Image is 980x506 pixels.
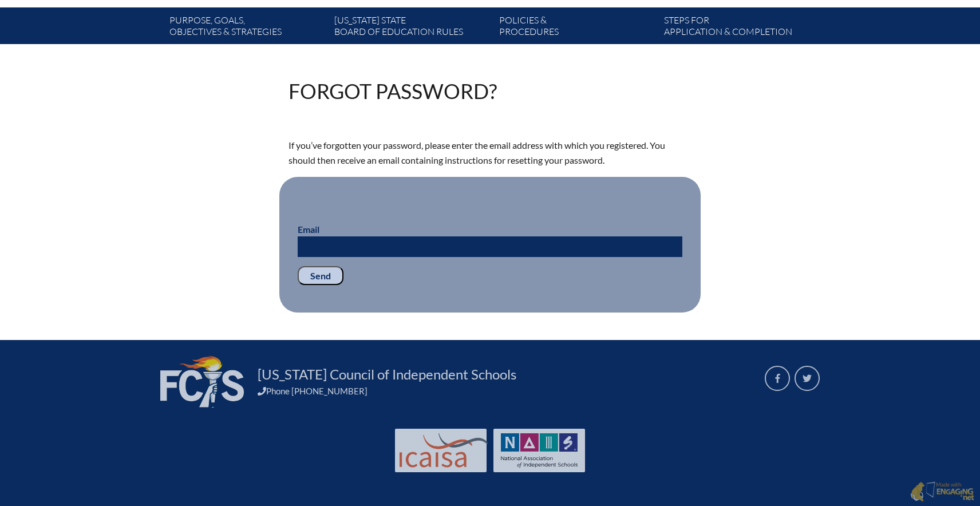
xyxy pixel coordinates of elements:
img: FCIS_logo_white [160,356,244,408]
div: Phone [PHONE_NUMBER] [258,386,751,396]
a: [US_STATE] Council of Independent Schools [253,365,521,384]
p: Made with [936,481,974,503]
h1: Forgot password? [289,81,497,101]
img: Engaging - Bring it online [936,488,974,501]
img: Int'l Council Advancing Independent School Accreditation logo [400,433,488,468]
img: Engaging - Bring it online [926,481,938,498]
p: If you’ve forgotten your password, please enter the email address with which you registered. You ... [289,138,691,168]
a: Purpose, goals,objectives & strategies [165,12,330,44]
a: Policies &Procedures [495,12,659,44]
img: NAIS Logo [501,433,578,468]
a: [US_STATE] StateBoard of Education rules [330,12,495,44]
label: Email [298,224,319,235]
input: Send [298,266,343,286]
a: Made with [906,479,979,505]
a: Steps forapplication & completion [659,12,824,44]
img: Engaging - Bring it online [910,481,924,502]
